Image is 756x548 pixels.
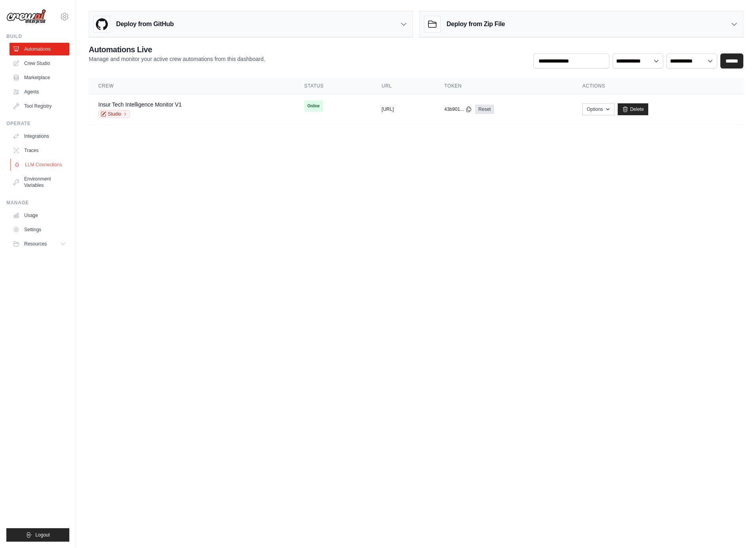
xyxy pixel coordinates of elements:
button: Options [582,103,615,115]
a: Insur Tech Intelligence Monitor V1 [98,101,182,108]
a: Studio [98,110,130,118]
div: Operate [6,120,69,127]
button: Resources [10,238,69,250]
span: Logout [35,532,50,538]
a: Tool Registry [10,100,69,112]
span: Resources [24,241,47,247]
div: Manage [6,200,69,206]
a: Reset [475,105,494,114]
h3: Deploy from GitHub [116,19,174,29]
a: Integrations [10,130,69,143]
th: URL [372,78,435,94]
a: Usage [10,209,69,222]
th: Actions [573,78,743,94]
button: 43b901... [444,106,472,112]
th: Crew [89,78,295,94]
p: Manage and monitor your active crew automations from this dashboard. [89,55,265,63]
h2: Automations Live [89,44,265,55]
th: Status [295,78,372,94]
img: Logo [6,9,46,24]
a: Delete [618,103,648,115]
h3: Deploy from Zip File [447,19,505,29]
th: Token [435,78,573,94]
img: GitHub Logo [94,16,110,32]
a: Settings [10,223,69,236]
div: Build [6,33,69,40]
span: Online [304,101,323,112]
a: LLM Connections [10,158,70,171]
button: Logout [6,528,69,542]
a: Crew Studio [10,57,69,70]
a: Agents [10,86,69,98]
a: Marketplace [10,71,69,84]
a: Traces [10,144,69,157]
a: Environment Variables [10,173,69,192]
a: Automations [10,43,69,55]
